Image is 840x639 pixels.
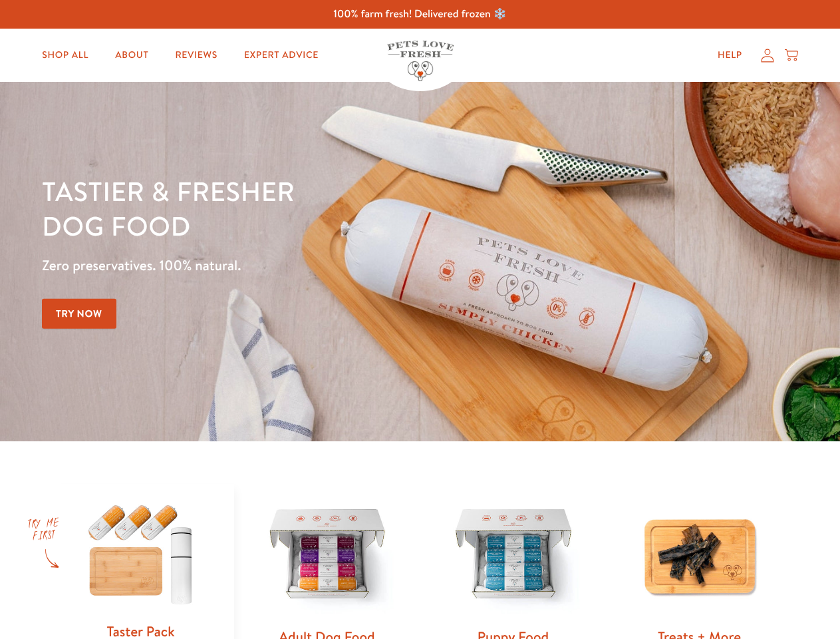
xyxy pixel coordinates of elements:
a: Expert Advice [233,42,329,69]
a: Shop All [31,42,99,69]
a: Reviews [164,42,227,69]
a: About [104,42,159,69]
img: Pets Love Fresh [387,41,454,81]
p: Zero preservatives. 100% natural. [42,254,546,278]
a: Help [707,42,753,69]
h1: Tastier & fresher dog food [42,174,546,243]
a: Try Now [42,299,116,329]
